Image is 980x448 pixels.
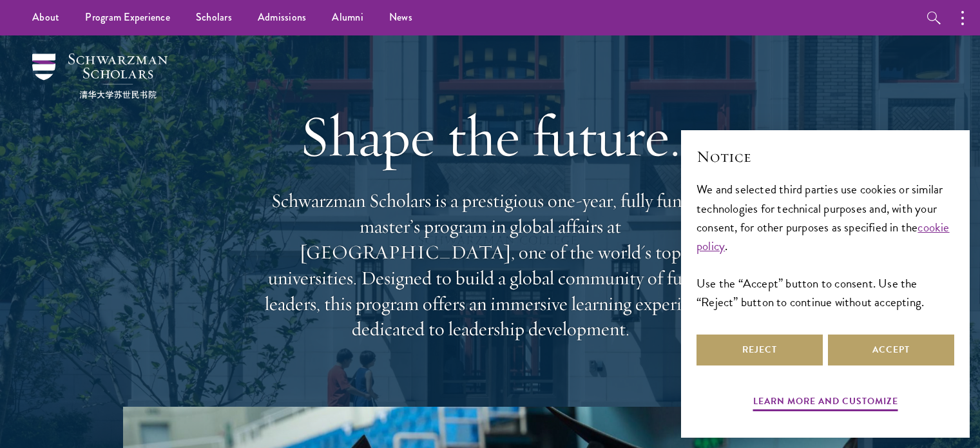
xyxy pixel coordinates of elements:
[258,188,722,342] p: Schwarzman Scholars is a prestigious one-year, fully funded master’s program in global affairs at...
[32,54,168,99] img: Schwarzman Scholars
[258,100,722,172] h1: Shape the future.
[697,335,823,365] button: Reject
[697,218,950,255] a: cookie policy
[697,146,954,168] h2: Notice
[753,393,898,413] button: Learn more and customize
[697,180,954,311] div: We and selected third parties use cookies or similar technologies for technical purposes and, wit...
[828,335,954,365] button: Accept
